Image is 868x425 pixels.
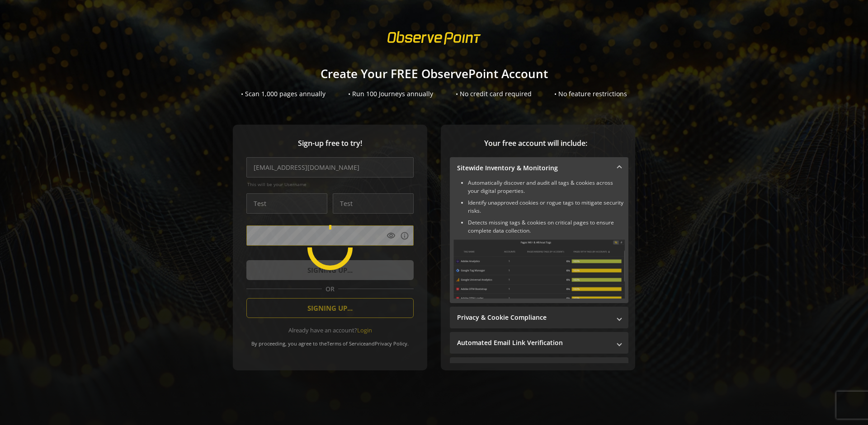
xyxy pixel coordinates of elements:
span: Your free account will include: [450,138,622,149]
div: By proceeding, you agree to the and . [246,334,414,347]
mat-panel-title: Automated Email Link Verification [457,338,610,347]
li: Detects missing tags & cookies on critical pages to ensure complete data collection. [468,219,625,235]
div: Sitewide Inventory & Monitoring [450,179,628,303]
div: • No credit card required [456,89,532,98]
mat-expansion-panel-header: Sitewide Inventory & Monitoring [450,157,628,179]
a: Privacy Policy [375,340,407,347]
img: Sitewide Inventory & Monitoring [453,239,625,299]
span: Sign-up free to try! [246,138,414,149]
a: Terms of Service [327,340,366,347]
mat-panel-title: Privacy & Cookie Compliance [457,313,610,322]
mat-panel-title: Sitewide Inventory & Monitoring [457,163,610,173]
div: • Run 100 Journeys annually [348,89,433,98]
div: • No feature restrictions [554,89,627,98]
mat-expansion-panel-header: Performance Monitoring with Web Vitals [450,357,628,379]
mat-expansion-panel-header: Automated Email Link Verification [450,332,628,354]
mat-expansion-panel-header: Privacy & Cookie Compliance [450,307,628,328]
li: Identify unapproved cookies or rogue tags to mitigate security risks. [468,199,625,215]
li: Automatically discover and audit all tags & cookies across your digital properties. [468,179,625,195]
div: • Scan 1,000 pages annually [241,89,325,98]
